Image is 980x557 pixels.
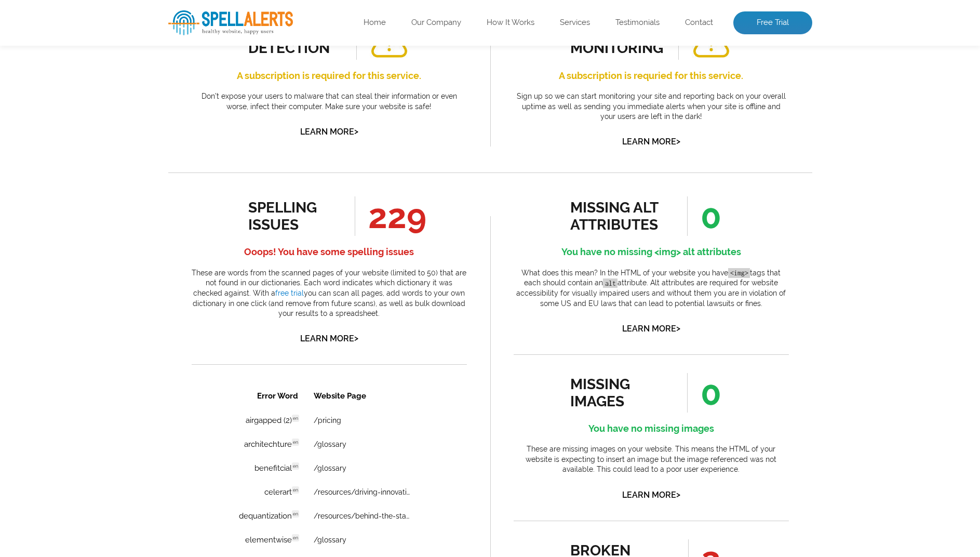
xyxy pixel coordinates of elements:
a: /glossary [122,224,155,233]
a: Learn More> [622,137,680,147]
a: / [145,33,149,42]
span: en [100,79,108,87]
a: 6 [138,290,147,300]
h4: Ooops! You have some spelling issues [192,244,467,260]
img: SpellAlerts [168,10,293,35]
div: missing alt attributes [570,199,664,233]
a: Free Trial [733,11,812,34]
a: /glossary [122,153,155,161]
td: airgapped (2) [27,26,114,49]
a: Get Free Trial [95,109,180,127]
a: Next [219,290,240,300]
a: 4 [107,290,116,300]
a: Learn More> [300,334,358,343]
a: 9 [184,290,194,300]
h4: You have no missing images [514,420,789,437]
h4: A subscription is requried for this service. [514,68,789,84]
span: en [100,103,108,111]
a: Learn More> [622,490,680,500]
a: Home [364,18,386,28]
a: 10 [200,290,213,300]
a: /glossary [122,81,155,89]
a: 5 [123,290,132,300]
a: /pricing [122,33,150,42]
h3: All Results? [5,78,270,99]
a: 8 [169,290,178,300]
span: 0 [687,196,721,236]
span: en [100,247,108,254]
span: > [354,124,358,139]
span: > [676,321,680,336]
td: elementwise [27,145,114,168]
a: 3 [92,290,101,300]
code: alt [603,278,617,288]
a: Our Company [411,18,461,28]
td: architechture [27,50,114,73]
p: These are words from the scanned pages of your website (limited to 50) that are not found in our ... [192,268,467,319]
div: missing images [570,376,664,410]
span: Want to view [5,78,270,86]
a: free trial [275,289,304,297]
a: Learn More> [622,324,680,334]
span: en [100,127,108,135]
a: /resources/driving-innovation-how-companies-can-use-generative-ai-to-create-powerful-applications... [122,105,218,113]
td: interchangably [27,217,114,240]
td: finetuning (2) [27,169,114,192]
td: dequantization [27,122,114,144]
a: /glossary [122,57,155,65]
a: Contact [685,18,713,28]
a: Testimonials [615,18,660,28]
a: 1 [61,289,71,301]
span: en [100,56,108,63]
p: Don’t expose your users to malware that can steal their information or even worse, infect their c... [192,91,467,112]
a: Learn More> [300,127,358,137]
span: 0 [687,373,721,413]
span: 229 [355,196,426,236]
span: en [100,32,108,39]
td: guardrailing [27,193,114,216]
a: 1 [132,147,142,158]
span: en [100,175,108,182]
span: en [100,151,108,158]
span: > [676,487,680,502]
a: /resources/scaling-ai-requires-inferenceops-not-mlops [122,201,218,209]
span: en [100,199,108,206]
p: Sign up so we can start monitoring your site and reporting back on your overall uptime as well as... [514,91,789,122]
a: 2 [77,290,86,300]
h4: A subscription is required for this service. [192,68,467,84]
span: > [354,331,358,346]
div: spelling issues [248,199,342,233]
th: Broken Link [1,1,137,25]
td: benefitcial [27,74,114,97]
a: /glossary [122,248,155,257]
p: These are missing images on your website. This means the HTML of your website is expecting to ins... [514,444,789,475]
th: Website Page [115,1,248,25]
a: Services [560,18,590,28]
code: <img> [728,268,750,278]
th: Error Word [27,1,114,25]
th: Website Page [138,1,220,25]
a: How It Works [487,18,534,28]
h4: You have no missing <img> alt attributes [514,244,789,260]
td: intructions [27,241,114,264]
span: en [100,223,108,230]
p: What does this mean? In the HTML of your website you have tags that each should contain an attrib... [514,268,789,309]
a: /glossary [122,177,155,185]
a: /doublewordai/control-layer [33,33,129,42]
a: 7 [154,290,163,300]
span: > [676,134,680,149]
a: /resources/behind-the-stack-ep-2-how-many-users-can-my-gpu-serve [122,129,218,137]
td: celerart [27,98,114,121]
